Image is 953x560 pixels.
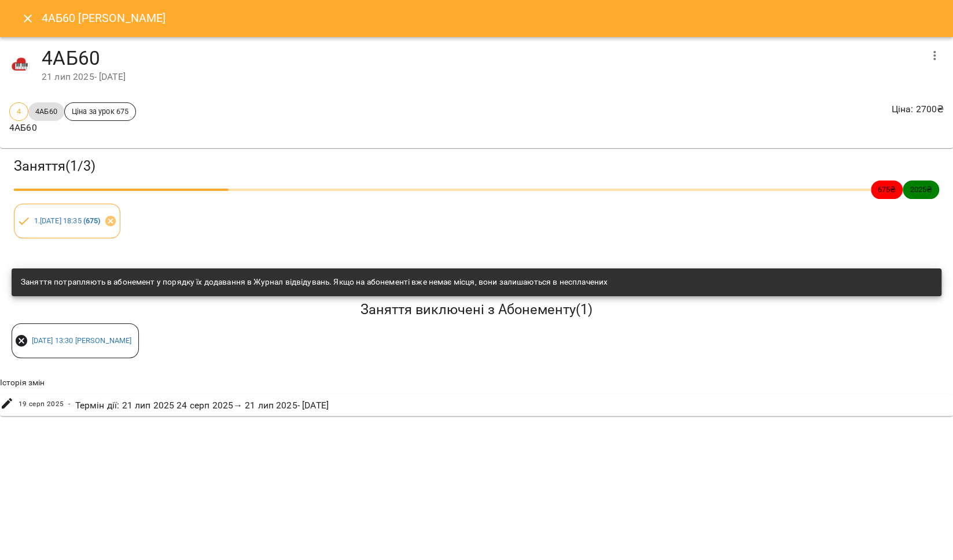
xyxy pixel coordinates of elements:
div: Заняття потрапляють в абонемент у порядку їх додавання в Журнал відвідувань. Якщо на абонементі в... [21,272,608,293]
span: Ціна за урок 675 [65,106,135,117]
h5: Заняття виключені з Абонементу ( 1 ) [12,301,941,319]
h6: 4АБ60 [PERSON_NAME] [42,9,166,27]
div: Термін дії : 21 лип 2025 24 серп 2025 → 21 лип 2025 - [DATE] [73,396,331,415]
span: 2025 ₴ [903,184,939,195]
a: [DATE] 13:30 [PERSON_NAME] [32,336,132,345]
span: 19 серп 2025 [19,399,64,410]
a: 1.[DATE] 18:35 (675) [34,216,101,225]
b: ( 675 ) [83,216,101,225]
div: 21 лип 2025 - [DATE] [42,70,921,84]
h4: 4АБ60 [42,46,921,70]
div: 1.[DATE] 18:35 (675) [14,204,120,238]
p: 4АБ60 [9,121,136,135]
h3: Заняття ( 1 / 3 ) [14,157,939,175]
img: 42377b0de29e0fb1f7aad4b12e1980f7.jpeg [9,53,32,76]
span: 675 ₴ [871,184,903,195]
span: 4 [10,106,28,117]
p: Ціна : 2700 ₴ [891,102,944,116]
span: 4АБ60 [28,106,64,117]
button: Close [14,5,42,32]
span: - [68,399,70,410]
